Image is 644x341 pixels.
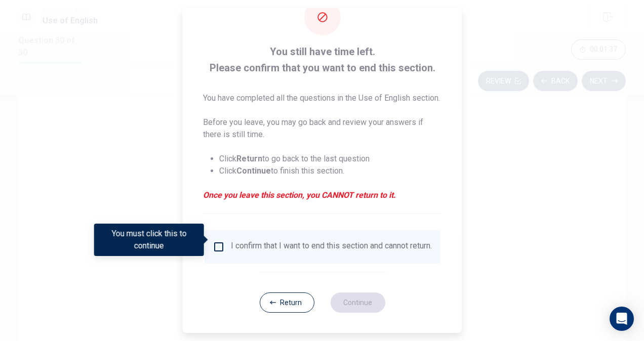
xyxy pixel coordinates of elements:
em: Once you leave this section, you CANNOT return to it. [203,189,441,201]
span: You must click this to continue [213,241,225,253]
p: You have completed all the questions in the Use of English section. [203,92,441,104]
p: Before you leave, you may go back and review your answers if there is still time. [203,116,441,141]
div: You must click this to continue [94,224,204,256]
li: Click to finish this section. [219,165,441,177]
div: I confirm that I want to end this section and cannot return. [231,241,432,253]
strong: Return [236,154,262,163]
button: Continue [330,292,385,313]
button: Return [259,292,314,313]
li: Click to go back to the last question [219,153,441,165]
span: You still have time left. Please confirm that you want to end this section. [203,44,441,76]
div: Open Intercom Messenger [610,307,634,331]
strong: Continue [236,166,271,176]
